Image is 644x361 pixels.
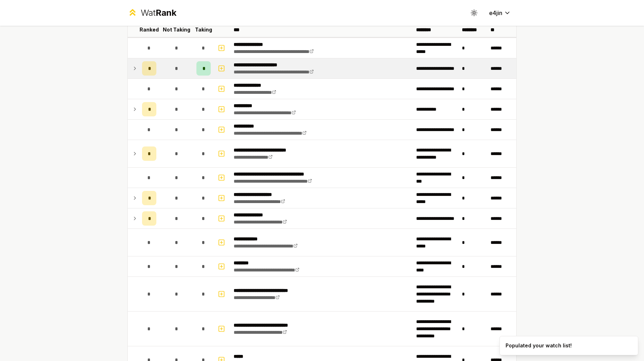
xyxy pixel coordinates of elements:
[195,26,212,33] p: Taking
[127,7,176,19] a: WatRank
[489,9,502,17] span: e4jin
[483,6,517,19] button: e4jin
[140,26,159,33] p: Ranked
[156,8,176,18] span: Rank
[141,7,176,19] div: Wat
[163,26,190,33] p: Not Taking
[506,342,572,349] div: Populated your watch list!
